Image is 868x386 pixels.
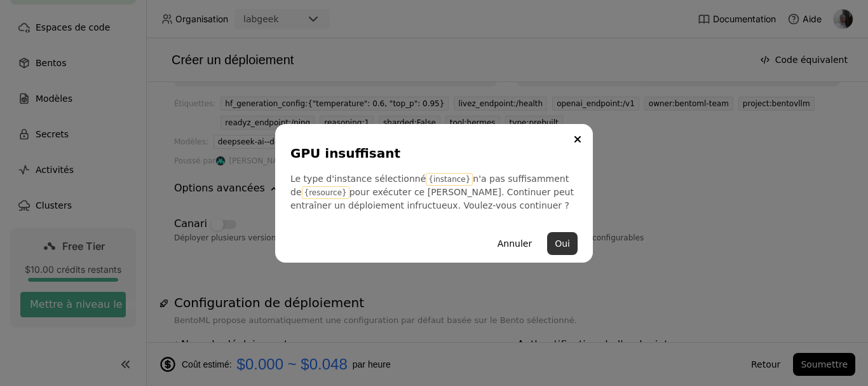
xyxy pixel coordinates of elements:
[570,132,585,147] button: Close
[290,172,578,212] div: Le type d'instance sélectionné n'a pas suffisamment de pour exécuter ce [PERSON_NAME]. Continuer ...
[302,186,349,199] span: {resource}
[547,232,578,255] button: Oui
[426,173,473,186] span: {instance}
[275,124,593,263] div: dialog
[290,144,573,162] div: GPU insuffisant
[490,232,539,255] button: Annuler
